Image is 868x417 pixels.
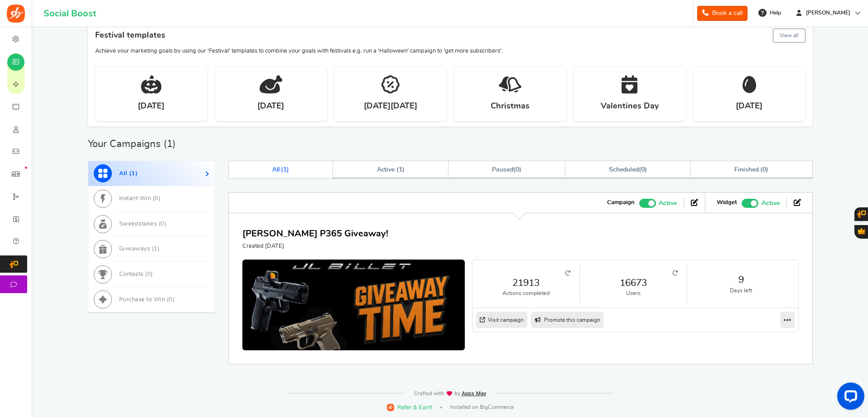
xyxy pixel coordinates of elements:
button: View all [773,29,805,43]
span: Active [659,198,677,208]
span: | [440,407,442,408]
span: 0 [160,221,164,227]
span: ( ) [609,167,646,173]
span: All ( ) [119,171,138,177]
small: Days left [696,287,786,294]
span: 0 [516,167,519,173]
span: Scheduled [609,167,639,173]
span: Finished ( ) [734,167,768,173]
span: ( ) [492,167,521,173]
p: Achieve your marketing goals by using our 'Festival' templates to combine your goals with festiva... [95,47,805,55]
span: Paused [492,167,513,173]
span: 1 [283,167,287,173]
span: 0 [169,297,173,303]
a: Refer & Earn! [387,403,432,412]
span: Help [767,9,781,17]
strong: [DATE] [736,101,762,112]
li: 9 [687,265,795,303]
strong: Valentines Day [601,101,659,112]
a: 21913 [482,276,570,289]
span: All ( ) [272,167,289,173]
strong: [DATE] [138,101,164,112]
button: Gratisfaction [854,225,868,239]
li: Widget activated [710,197,786,208]
span: 0 [147,271,151,277]
a: Help [755,5,786,20]
span: 0 [641,167,645,173]
h4: Festival templates [95,27,805,44]
span: 1 [399,167,402,173]
span: Giveaways ( ) [119,246,160,252]
small: Actions completed [482,289,570,297]
span: Purchase to Win ( ) [119,297,175,303]
a: [PERSON_NAME] P365 Giveaway! [242,229,388,238]
a: Promote this campaign [531,312,604,328]
em: New [25,167,27,169]
span: Gratisfaction [858,228,865,234]
h2: Your Campaigns ( ) [88,139,176,148]
strong: Campaign [607,199,635,207]
span: Active ( ) [377,167,405,173]
strong: [DATE] [257,101,284,112]
span: Active [762,198,780,208]
span: 0 [154,196,159,201]
a: Visit campaign [476,312,527,328]
span: Contests ( ) [119,271,153,277]
iframe: LiveChat chat widget [830,379,868,417]
span: 1 [154,246,158,252]
small: Users [589,289,678,297]
span: Instant Win ( ) [119,196,161,201]
a: Book a call [697,6,747,21]
strong: Christmas [491,101,530,112]
span: 0 [762,167,766,173]
span: 1 [167,139,173,149]
span: 1 [131,171,135,177]
span: Installed on BigCommerce [450,403,514,411]
span: Sweepstakes ( ) [119,221,167,227]
h1: Social Boost [43,9,96,19]
span: [PERSON_NAME] [802,9,854,17]
p: Created [DATE] [242,242,388,250]
img: Social Boost [7,5,25,23]
img: img-footer.webp [414,391,487,397]
strong: [DATE][DATE] [364,101,417,112]
strong: Widget [717,199,737,207]
a: 16673 [589,276,678,289]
